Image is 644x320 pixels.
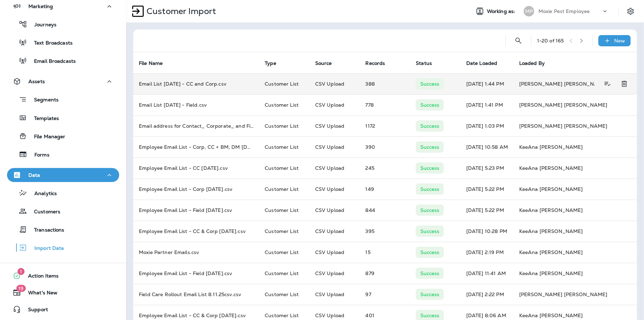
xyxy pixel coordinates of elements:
td: Customer List [259,158,310,179]
p: Success [420,292,440,297]
button: Data [7,168,119,182]
button: View Details [600,77,615,91]
span: 19 [16,285,26,292]
td: Employee Email List - CC [DATE].csv [133,158,259,179]
div: 1 - 20 of 165 [537,38,564,44]
td: KeeAna [PERSON_NAME] [514,263,637,284]
button: Email Broadcasts [7,53,119,68]
td: CSV Upload [310,200,360,221]
p: Success [420,313,440,318]
td: Employee Email List - Corp [DATE].csv [133,179,259,200]
td: CSV Upload [310,73,360,94]
button: 19What's New [7,286,119,300]
span: Source [315,60,332,66]
button: Delete [617,77,631,91]
td: Customer List [259,221,310,242]
td: 388 [360,73,411,94]
td: CSV Upload [310,179,360,200]
p: Assets [28,79,45,84]
td: [DATE] 10:28 PM [461,221,514,242]
td: [DATE] 5:23 PM [461,158,514,179]
div: MP [524,6,534,16]
td: 15 [360,242,411,263]
button: Journeys [7,17,119,32]
td: 390 [360,136,411,158]
button: Forms [7,147,119,162]
p: Success [420,207,440,213]
td: CSV Upload [310,263,360,284]
span: Records [366,60,385,66]
span: Type [265,60,276,66]
td: KeeAna [PERSON_NAME] [514,179,637,200]
p: Email Broadcasts [27,58,76,65]
td: Customer List [259,115,310,136]
span: File Name [139,60,172,66]
td: KeeAna [PERSON_NAME] [514,158,637,179]
p: Journeys [27,22,56,28]
span: Status [416,60,441,66]
button: Analytics [7,186,119,200]
td: Email address for Contact_ Corporate_ and Field [DATE] - Email address for Contact_ Corporate_ an... [133,115,259,136]
td: Customer List [259,263,310,284]
p: Success [420,81,440,87]
p: Success [420,102,440,108]
span: 1 [18,268,25,275]
td: 1172 [360,115,411,136]
td: Email List [DATE] - Field.csv [133,94,259,115]
p: Success [420,144,440,150]
td: Customer List [259,200,310,221]
button: Customers [7,204,119,219]
td: Moxie Partner Emails.csv [133,242,259,263]
td: Employee Email List - Corp, CC + BM, DM [DATE].csv [133,136,259,158]
p: Templates [27,115,59,122]
td: [PERSON_NAME] [PERSON_NAME] [514,284,637,305]
p: Marketing [28,4,53,9]
td: Employee Email List - Field [DATE].csv [133,263,259,284]
td: 149 [360,179,411,200]
span: Date Loaded [466,60,507,66]
p: Success [420,123,440,129]
td: 844 [360,200,411,221]
span: Support [21,307,48,315]
span: Action Items [21,273,59,281]
span: Working as: [487,8,517,14]
td: 879 [360,263,411,284]
td: [PERSON_NAME] [PERSON_NAME] [514,73,613,94]
p: Segments [27,97,59,104]
td: Field Care Rollout Email List 8.11.25csv.csv [133,284,259,305]
td: Customer List [259,179,310,200]
td: [DATE] 1:41 PM [461,94,514,115]
td: Customer List [259,94,310,115]
td: CSV Upload [310,158,360,179]
td: Email List [DATE] - CC and Corp.csv [133,73,259,94]
p: Success [420,249,440,255]
td: KeeAna [PERSON_NAME] [514,200,637,221]
button: Templates [7,111,119,125]
p: Data [28,172,40,178]
td: [DATE] 1:03 PM [461,115,514,136]
td: KeeAna [PERSON_NAME] [514,136,637,158]
p: Import Data [27,245,64,252]
p: Success [420,165,440,171]
td: CSV Upload [310,284,360,305]
span: Loaded By [519,60,545,66]
span: Records [366,60,394,66]
td: [DATE] 2:19 PM [461,242,514,263]
p: Text Broadcasts [27,40,73,47]
p: Customers [27,209,60,215]
button: Settings [624,5,637,18]
span: Source [315,60,341,66]
button: Support [7,302,119,316]
td: Customer List [259,136,310,158]
td: KeeAna [PERSON_NAME] [514,221,637,242]
span: File Name [139,60,163,66]
td: 395 [360,221,411,242]
span: Loaded By [519,60,554,66]
td: CSV Upload [310,221,360,242]
p: Success [420,186,440,192]
td: KeeAna [PERSON_NAME] [514,242,637,263]
td: [DATE] 10:58 AM [461,136,514,158]
span: Date Loaded [466,60,497,66]
p: File Manager [27,134,66,140]
td: CSV Upload [310,136,360,158]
